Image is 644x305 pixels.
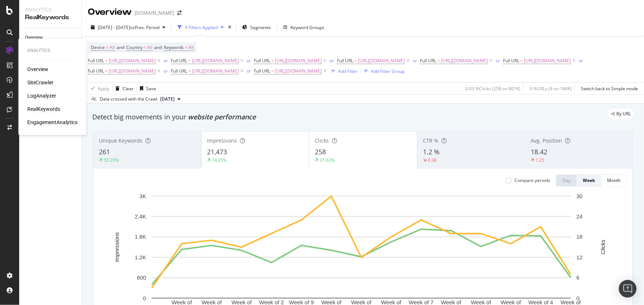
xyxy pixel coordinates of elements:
[247,67,251,74] button: or
[503,57,519,64] span: Full URL
[188,68,191,74] span: =
[105,57,108,64] span: =
[535,157,544,163] div: 1.25
[27,119,78,126] a: EngagementAnalytics
[250,24,271,31] span: Segments
[247,57,251,64] button: or
[562,177,571,183] div: Day
[88,83,109,94] button: Apply
[130,24,159,31] span: vs Prev. Period
[185,24,218,31] div: 9 Filters Applied
[337,57,353,64] span: Full URL
[171,57,187,64] span: Full URL
[137,274,146,281] text: 600
[91,44,105,50] span: Device
[143,295,146,301] text: 0
[420,57,436,64] span: Full URL
[160,96,175,102] span: 2025 Aug. 9th
[188,57,191,64] span: =
[423,147,440,156] span: 1.2 %
[192,56,239,66] span: [URL][DOMAIN_NAME]
[164,44,184,50] span: Keywords
[88,68,104,74] span: Full URL
[212,157,227,163] div: 74.35%
[280,21,327,33] button: Keyword Groups
[135,254,146,260] text: 1.2K
[328,67,358,76] button: Add Filter
[465,85,520,92] div: 0.03 % Clicks ( 258 on 801K )
[27,66,48,73] div: Overview
[358,56,405,66] span: [URL][DOMAIN_NAME]
[27,92,56,100] a: LogAnalyzer
[207,147,227,156] span: 21,473
[98,85,109,92] div: Apply
[247,57,251,64] div: or
[583,177,595,183] div: Week
[371,68,404,74] div: Add Filter Group
[117,44,124,50] span: and
[619,280,637,298] div: Open Intercom Messenger
[109,66,156,76] span: [URL][DOMAIN_NAME]
[123,85,134,92] div: Clear
[441,56,488,66] span: [URL][DOMAIN_NAME]
[275,56,322,66] span: [URL][DOMAIN_NAME]
[577,175,601,186] button: Week
[25,34,76,42] a: Overview
[171,68,187,74] span: Full URL
[88,57,104,64] span: Full URL
[413,57,417,64] button: or
[338,68,358,74] div: Add Filter
[27,106,60,113] a: RealKeywords
[106,44,109,50] span: =
[531,147,547,156] span: 18.42
[113,83,134,94] button: Clear
[137,83,156,94] button: Save
[361,67,404,76] button: Add Filter Group
[25,6,76,13] div: Analytics
[27,79,54,87] a: SiteCrawler
[576,193,583,199] text: 30
[239,21,274,33] button: Segments
[608,109,634,119] div: legacy label
[524,56,571,66] span: [URL][DOMAIN_NAME]
[144,44,146,50] span: =
[100,96,157,102] div: Data crossed with the Crawl
[576,274,579,281] text: 6
[607,177,620,183] div: Month
[25,34,43,42] div: Overview
[600,239,606,254] text: Clicks
[27,48,78,54] div: Analytics
[579,57,583,64] button: or
[581,85,638,92] div: Switch back to Simple mode
[189,42,194,53] span: All
[157,95,183,104] button: [DATE]
[514,177,550,183] div: Compare periods
[254,57,270,64] span: Full URL
[104,157,119,163] div: 55.35%
[271,68,274,74] span: =
[135,234,146,240] text: 1.8K
[99,147,110,156] span: 261
[271,57,274,64] span: =
[290,24,324,31] div: Keyword Groups
[576,295,579,301] text: 0
[126,44,142,50] span: Country
[109,56,156,66] span: [URL][DOMAIN_NAME]
[163,68,168,74] div: or
[140,193,146,199] text: 3K
[275,66,322,76] span: [URL][DOMAIN_NAME]
[496,57,500,64] div: or
[114,232,120,262] text: Impressions
[530,85,572,92] div: 0 % URLs ( 9 on 184K )
[110,42,115,53] span: All
[88,6,132,18] div: Overview
[354,57,357,64] span: =
[185,44,187,50] span: =
[135,9,174,17] div: [DOMAIN_NAME]
[154,44,162,50] span: and
[146,85,156,92] div: Save
[147,42,152,53] span: All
